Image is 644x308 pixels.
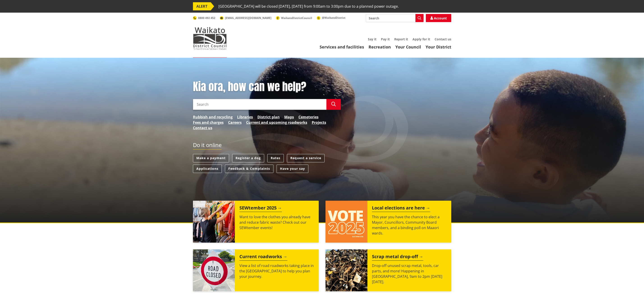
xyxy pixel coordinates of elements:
[193,2,211,10] span: ALERT
[193,120,224,125] a: Fees and charges
[257,114,280,120] a: District plan
[368,37,376,41] a: Say it
[394,37,408,41] a: Report it
[239,263,314,279] p: View a list of road roadworks taking place in the [GEOGRAPHIC_DATA] to help you plan your journey.
[298,114,319,120] a: Cemeteries
[193,27,227,50] img: Waikato District Council - Te Kaunihera aa Takiwaa o Waikato
[372,263,447,285] p: Drop-off unused scrap metal, tools, car parts, and more! Happening in [GEOGRAPHIC_DATA], 9am to 2...
[193,142,222,150] h2: Do it online
[413,37,430,41] a: Apply for it
[193,201,235,243] img: SEWtember
[325,249,451,291] a: A massive pile of rusted scrap metal, including wheels and various industrial parts, under a clea...
[312,120,326,125] a: Projects
[325,201,367,243] img: Vote 2025
[381,37,390,41] a: Pay it
[369,44,391,50] a: Recreation
[317,16,345,20] a: @WaikatoDistrict
[325,249,367,291] img: Scrap metal collection
[193,114,233,120] a: Rubbish and recycling
[232,154,264,162] a: Register a dog
[193,16,215,20] a: 0800 492 452
[366,14,424,22] input: Search input
[193,125,212,131] a: Contact us
[281,16,312,20] span: WaikatoDistrictCouncil
[246,120,307,125] a: Current and upcoming roadworks
[276,16,312,20] a: WaikatoDistrictCouncil
[239,254,287,261] h2: Current roadworks
[218,2,399,10] span: [GEOGRAPHIC_DATA] will be closed [DATE], [DATE] from 9:00am to 3:00pm due to a planned power outage.
[193,154,229,162] a: Make a payment
[193,165,222,173] a: Applications
[225,165,273,173] a: Feedback & Complaints
[193,80,341,93] h1: Kia ora, how can we help?
[372,205,430,212] h2: Local elections are here
[228,120,242,125] a: Careers
[220,16,271,20] a: [EMAIL_ADDRESS][DOMAIN_NAME]
[193,249,235,291] img: Road closed sign
[239,205,282,212] h2: SEWtember 2025
[267,154,284,162] a: Rates
[198,16,215,20] span: 0800 492 452
[193,201,319,243] a: SEWtember 2025 Want to love the clothes you already have and reduce fabric waste? Check out our S...
[284,114,294,120] a: Maps
[193,249,319,291] a: Current roadworks View a list of road roadworks taking place in the [GEOGRAPHIC_DATA] to help you...
[193,99,326,110] input: Search input
[239,214,314,230] p: Want to love the clothes you already have and reduce fabric waste? Check out our SEWtember events!
[287,154,325,162] a: Request a service
[237,114,253,120] a: Libraries
[426,44,451,50] a: Your District
[426,14,451,22] a: Account
[395,44,421,50] a: Your Council
[320,44,364,50] a: Services and facilities
[322,16,345,20] span: @WaikatoDistrict
[225,16,271,20] span: [EMAIL_ADDRESS][DOMAIN_NAME]
[372,214,447,236] p: This year you have the chance to elect a Mayor, Councillors, Community Board members, and a bindi...
[435,37,451,41] a: Contact us
[277,165,308,173] a: Have your say
[372,254,423,261] h2: Scrap metal drop-off
[325,201,451,243] a: Local elections are here This year you have the chance to elect a Mayor, Councillors, Community B...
